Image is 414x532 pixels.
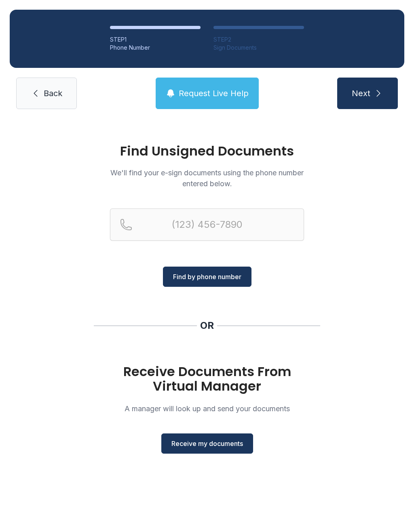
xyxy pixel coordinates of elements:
h1: Receive Documents From Virtual Manager [110,364,304,393]
span: Back [44,88,62,99]
input: Reservation phone number [110,208,304,241]
h1: Find Unsigned Documents [110,145,304,158]
div: STEP 2 [213,36,304,44]
span: Find by phone number [173,272,241,282]
p: We'll find your e-sign documents using the phone number entered below. [110,167,304,189]
div: Sign Documents [213,44,304,52]
div: Phone Number [110,44,201,52]
div: OR [200,319,214,332]
div: STEP 1 [110,36,201,44]
p: A manager will look up and send your documents [110,403,304,414]
span: Receive my documents [171,439,243,448]
span: Request Live Help [179,88,249,99]
span: Next [352,88,370,99]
